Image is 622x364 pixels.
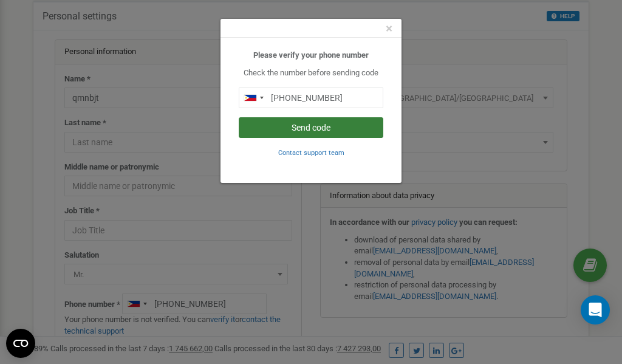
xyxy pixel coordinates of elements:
input: 0905 123 4567 [239,88,383,108]
button: Open CMP widget [6,329,35,358]
a: Contact support team [278,148,344,157]
div: Open Intercom Messenger [581,295,610,325]
span: × [386,21,392,36]
button: Close [386,22,392,35]
button: Send code [239,117,383,138]
p: Check the number before sending code [239,67,383,79]
b: Please verify your phone number [253,50,369,60]
small: Contact support team [278,149,344,157]
div: Telephone country code [239,88,267,108]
